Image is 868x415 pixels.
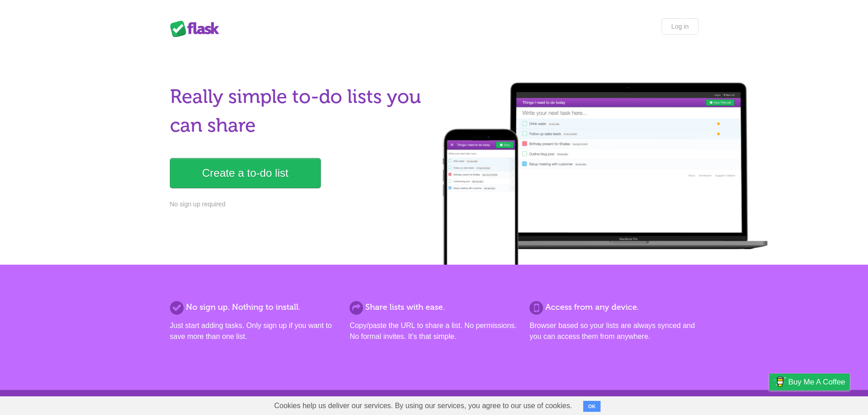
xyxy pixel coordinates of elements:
span: Buy me a coffee [788,374,845,390]
h1: Really simple to-do lists you can share [170,82,429,140]
img: Buy me a coffee [774,374,786,389]
a: Log in [662,18,698,35]
button: OK [583,401,601,412]
a: Buy me a coffee [769,374,850,390]
a: Create a to-do list [170,158,321,188]
div: Flask Lists [170,20,225,37]
p: Copy/paste the URL to share a list. No permissions. No formal invites. It's that simple. [349,320,518,342]
h2: No sign up. Nothing to install. [170,301,339,313]
p: Browser based so your lists are always synced and you can access them from anywhere. [529,320,698,342]
span: Cookies help us deliver our services. By using our services, you agree to our use of cookies. [265,397,581,415]
h2: Access from any device. [529,301,698,313]
h2: Share lists with ease. [349,301,518,313]
p: Just start adding tasks. Only sign up if you want to save more than one list. [170,320,339,342]
p: No sign up required [170,200,429,209]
